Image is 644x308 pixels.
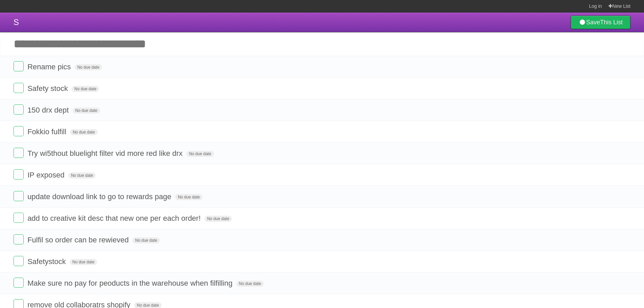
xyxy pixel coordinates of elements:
span: No due date [72,86,99,92]
span: IP exposed [27,171,66,179]
label: Done [14,169,24,180]
span: S [14,18,19,27]
span: No due date [75,64,102,70]
span: No due date [73,108,100,114]
span: No due date [133,237,160,243]
label: Done [14,256,24,266]
label: Done [14,191,24,201]
label: Done [14,126,24,136]
label: Done [14,213,24,223]
label: Done [14,83,24,93]
label: Done [14,278,24,288]
span: No due date [68,172,96,179]
span: No due date [236,281,264,287]
span: No due date [70,129,97,135]
span: No due date [186,151,214,157]
span: update download link to go to rewards page [27,192,173,201]
b: This List [600,19,623,26]
span: Fokkio fulfill [27,127,68,136]
span: No due date [205,216,232,222]
label: Done [14,61,24,71]
span: Rename pics [27,63,72,71]
a: SaveThis List [571,16,630,29]
span: Make sure no pay for peoducts in the warehouse when filfilling [27,279,234,287]
span: No due date [70,259,97,265]
span: No due date [175,194,202,200]
span: Fulfil so order can be rewieved [27,236,130,244]
span: add to creative kit desc that new one per each order! [27,214,202,222]
span: Safety stock [27,84,70,93]
span: Try wi5thout bluelight filter vid more red like drx [27,149,184,158]
span: Safetystock [27,257,68,266]
label: Done [14,104,24,115]
label: Done [14,234,24,244]
span: 150 drx dept [27,106,70,114]
label: Done [14,148,24,158]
